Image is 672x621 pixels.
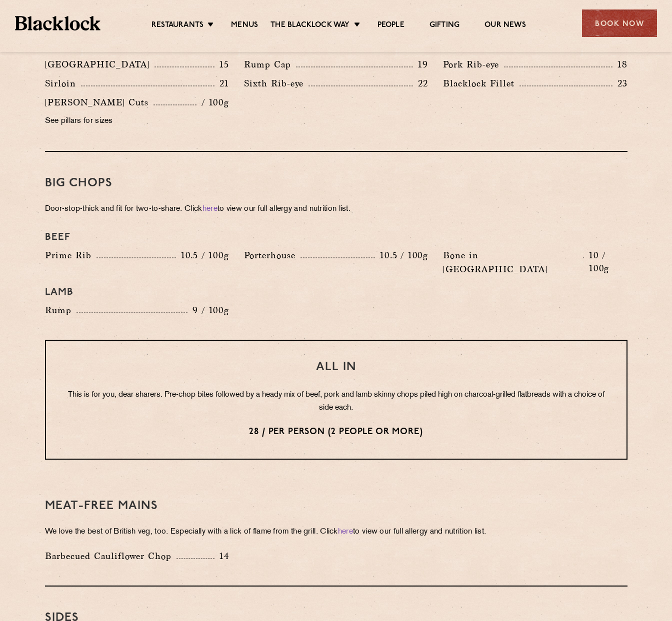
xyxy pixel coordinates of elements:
[443,57,504,71] p: Pork Rib-eye
[45,114,229,128] p: See pillars for sizes
[270,20,349,31] a: The Blacklock Way
[15,16,100,30] img: BL_Textured_Logo-footer-cropped.svg
[187,304,229,317] p: 9 / 100g
[45,248,96,262] p: Prime Rib
[244,76,308,90] p: Sixth Rib-eye
[612,58,627,71] p: 18
[231,20,258,31] a: Menus
[66,361,606,374] h3: All In
[244,57,296,71] p: Rump Cap
[202,205,217,213] a: here
[612,77,627,90] p: 23
[443,76,519,90] p: Blacklock Fillet
[196,96,229,109] p: / 100g
[45,549,176,563] p: Barbecued Cauliflower Chop
[45,76,81,90] p: Sirloin
[429,20,459,31] a: Gifting
[582,9,657,37] div: Book Now
[584,249,627,275] p: 10 / 100g
[45,231,627,243] h4: Beef
[45,303,76,317] p: Rump
[45,500,627,513] h3: Meat-Free mains
[45,95,153,109] p: [PERSON_NAME] Cuts
[176,249,229,262] p: 10.5 / 100g
[377,20,404,31] a: People
[214,58,229,71] p: 15
[484,20,526,31] a: Our News
[45,202,627,216] p: Door-stop-thick and fit for two-to-share. Click to view our full allergy and nutrition list.
[413,77,428,90] p: 22
[66,426,606,439] p: 28 / per person (2 people or more)
[244,248,300,262] p: Porterhouse
[214,550,229,563] p: 14
[45,57,154,71] p: [GEOGRAPHIC_DATA]
[338,528,353,536] a: here
[214,77,229,90] p: 21
[66,389,606,415] p: This is for you, dear sharers. Pre-chop bites followed by a heady mix of beef, pork and lamb skin...
[375,249,428,262] p: 10.5 / 100g
[443,248,583,276] p: Bone in [GEOGRAPHIC_DATA]
[413,58,428,71] p: 19
[45,525,627,539] p: We love the best of British veg, too. Especially with a lick of flame from the grill. Click to vi...
[151,20,203,31] a: Restaurants
[45,177,627,190] h3: Big Chops
[45,286,627,298] h4: Lamb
